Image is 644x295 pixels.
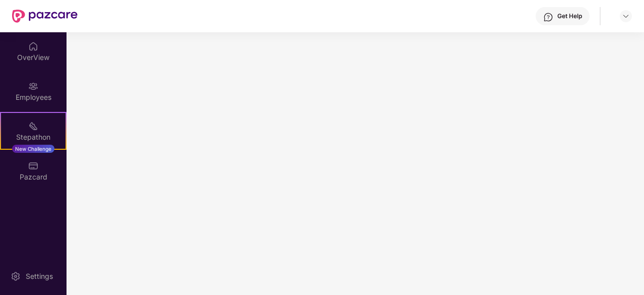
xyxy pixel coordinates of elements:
[11,271,21,281] img: svg+xml;base64,PHN2ZyBpZD0iU2V0dGluZy0yMHgyMCIgeG1sbnM9Imh0dHA6Ly93d3cudzMub3JnLzIwMDAvc3ZnIiB3aW...
[28,161,38,171] img: svg+xml;base64,PHN2ZyBpZD0iUGF6Y2FyZCIgeG1sbnM9Imh0dHA6Ly93d3cudzMub3JnLzIwMDAvc3ZnIiB3aWR0aD0iMj...
[557,12,582,20] div: Get Help
[28,41,38,51] img: svg+xml;base64,PHN2ZyBpZD0iSG9tZSIgeG1sbnM9Imh0dHA6Ly93d3cudzMub3JnLzIwMDAvc3ZnIiB3aWR0aD0iMjAiIG...
[28,81,38,91] img: svg+xml;base64,PHN2ZyBpZD0iRW1wbG95ZWVzIiB4bWxucz0iaHR0cDovL3d3dy53My5vcmcvMjAwMC9zdmciIHdpZHRoPS...
[543,12,553,22] img: svg+xml;base64,PHN2ZyBpZD0iSGVscC0zMngzMiIgeG1sbnM9Imh0dHA6Ly93d3cudzMub3JnLzIwMDAvc3ZnIiB3aWR0aD...
[12,10,78,23] img: New Pazcare Logo
[23,271,56,281] div: Settings
[622,12,630,20] img: svg+xml;base64,PHN2ZyBpZD0iRHJvcGRvd24tMzJ4MzIiIHhtbG5zPSJodHRwOi8vd3d3LnczLm9yZy8yMDAwL3N2ZyIgd2...
[1,132,66,142] div: Stepathon
[28,121,38,131] img: svg+xml;base64,PHN2ZyB4bWxucz0iaHR0cDovL3d3dy53My5vcmcvMjAwMC9zdmciIHdpZHRoPSIyMSIgaGVpZ2h0PSIyMC...
[12,145,54,153] div: New Challenge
